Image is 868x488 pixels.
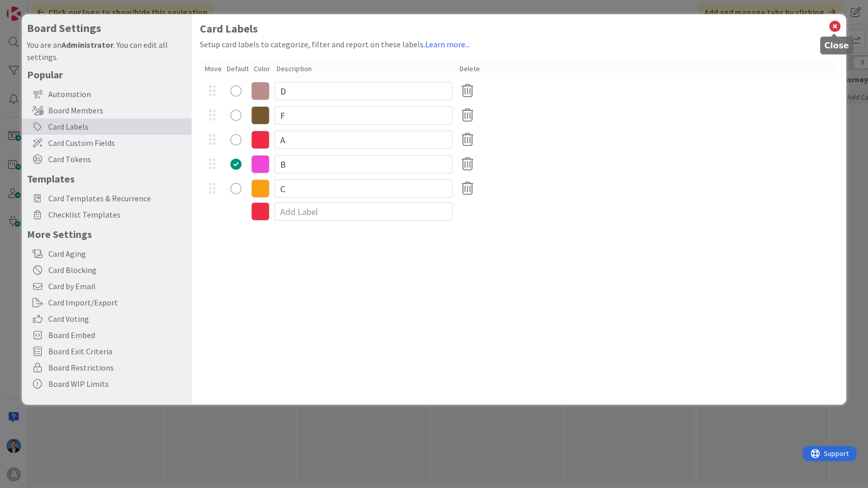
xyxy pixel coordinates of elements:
a: Learn more... [425,39,470,49]
span: Card Templates & Recurrence [48,192,187,204]
input: Edit Label [275,179,453,198]
input: Edit Label [275,155,453,173]
div: Description [277,64,455,74]
input: Edit Label [275,106,453,125]
input: Add Label [275,202,453,221]
div: Default [227,64,249,74]
div: Board WIP Limits [22,376,192,392]
span: Board Embed [48,329,187,341]
h5: Close [824,41,849,50]
span: Card Voting [48,313,187,325]
div: Board Members [22,102,192,118]
div: Card Blocking [22,262,192,278]
span: Board Restrictions [48,361,187,374]
h4: Board Settings [27,22,187,35]
h1: Card Labels [200,22,839,35]
div: Card Labels [22,118,192,135]
input: Edit Label [275,82,453,100]
span: Card by Email [48,280,187,292]
span: Support [21,2,46,14]
b: Administrator [62,40,113,50]
input: Edit Label [275,131,453,149]
span: Card Tokens [48,153,187,165]
div: Delete [460,64,480,74]
div: Color [254,64,272,74]
span: Board Exit Criteria [48,345,187,357]
h5: More Settings [27,228,187,240]
div: You are an . You can edit all settings. [27,39,187,63]
h5: Popular [27,68,187,81]
div: Card Import/Export [22,294,192,311]
span: Checklist Templates [48,208,187,221]
h5: Templates [27,172,187,185]
div: Setup card labels to categorize, filter and report on these labels. [200,38,839,50]
span: Card Custom Fields [48,137,187,149]
div: Automation [22,86,192,102]
div: Move [205,64,222,74]
div: Card Aging [22,246,192,262]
